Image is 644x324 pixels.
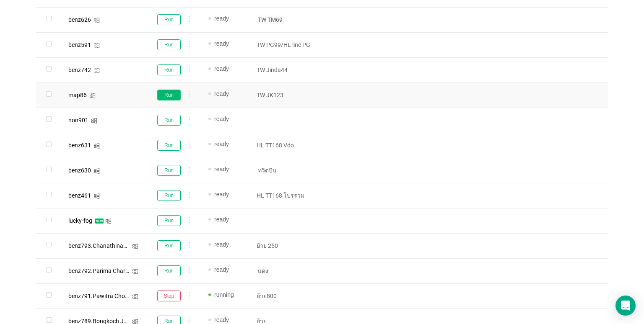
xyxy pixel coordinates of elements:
[257,166,278,175] span: ทวิตบิน
[257,292,318,300] p: ย้าย800
[93,193,100,199] i: icon: windows
[257,267,270,275] span: แดง
[157,14,181,25] button: Run
[157,165,181,176] button: Run
[157,291,181,301] button: Stop
[93,17,100,23] i: icon: windows
[68,242,156,249] span: benz793.Chanathinad Natapiwat
[214,65,229,72] span: ready
[68,67,91,73] div: benz742
[214,241,229,248] span: ready
[68,17,91,23] div: benz626
[93,168,100,174] i: icon: windows
[257,91,318,99] p: TW JK123
[68,218,92,224] div: lucky-fog
[157,115,181,126] button: Run
[91,118,97,124] i: icon: windows
[157,90,181,100] button: Run
[214,116,229,122] span: ready
[214,291,234,298] span: running
[105,218,112,224] i: icon: windows
[257,141,318,149] p: HL TT168 Vdo
[615,296,636,316] div: Open Intercom Messenger
[157,265,181,276] button: Run
[214,216,229,223] span: ready
[214,316,229,323] span: ready
[68,92,87,98] div: map86
[214,191,229,198] span: ready
[68,167,91,173] div: benz630
[257,66,318,74] p: TW Jinda44
[89,93,96,99] i: icon: windows
[132,243,138,249] i: icon: windows
[132,293,138,300] i: icon: windows
[68,267,142,274] span: benz792.Parima Chartpipak
[214,166,229,172] span: ready
[157,39,181,50] button: Run
[214,90,229,97] span: ready
[68,117,88,123] div: non901
[68,293,149,299] span: benz791.Pawitra Chotawanich
[157,190,181,201] button: Run
[157,240,181,251] button: Run
[93,42,100,49] i: icon: windows
[157,215,181,226] button: Run
[214,40,229,47] span: ready
[68,193,91,198] div: benz461
[257,41,318,49] p: TW PG99/HL line PG
[68,42,91,48] div: benz591
[257,242,318,250] p: ย้าย 250
[132,268,138,275] i: icon: windows
[93,143,100,149] i: icon: windows
[257,191,318,200] p: HL TT168 โปรรวม
[93,67,100,74] i: icon: windows
[68,142,91,148] div: benz631
[257,15,284,24] span: TW TM69
[214,15,229,22] span: ready
[157,64,181,75] button: Run
[214,141,229,147] span: ready
[214,266,229,273] span: ready
[157,140,181,151] button: Run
